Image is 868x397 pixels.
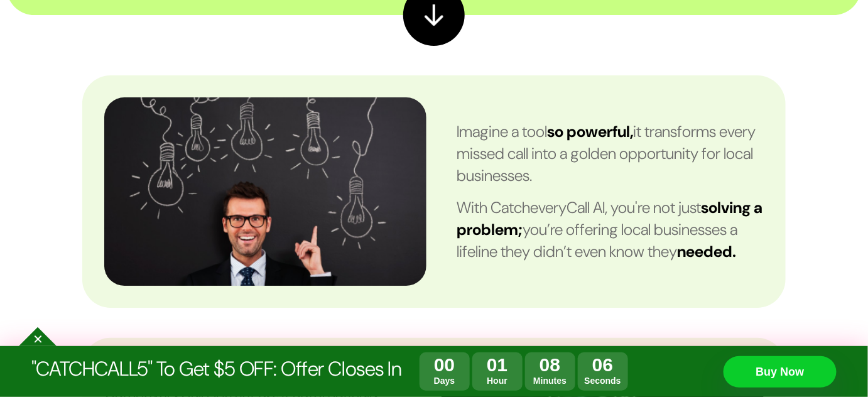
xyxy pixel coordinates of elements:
span: 8 [550,354,561,375]
span: Minutes [525,376,575,386]
img: img [425,4,443,26]
span: 0 [487,354,497,375]
span: so powerful, [547,121,633,142]
span: 1 [497,354,508,375]
a: Buy Now [724,356,837,388]
span: Days [420,376,470,386]
img: img [104,97,426,286]
span: Hour [472,376,523,386]
span: "CATCHCALL5" To Get $5 OFF: Offer Closes In [31,356,401,382]
span: Seconds [578,376,628,386]
span: 0 [434,354,445,375]
span: solving a problem; [457,197,762,240]
span: 0 [592,354,603,375]
span: needed. [677,241,736,262]
p: Imagine a tool it transforms every missed call into a golden opportunity for local businesses. [457,121,764,187]
p: With CatcheveryCall AI, you're not just you’re offering local businesses a lifeline they didn’t e... [457,197,764,263]
span: 0 [540,354,550,375]
span: 0 [445,354,455,375]
span: 6 [603,354,614,375]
